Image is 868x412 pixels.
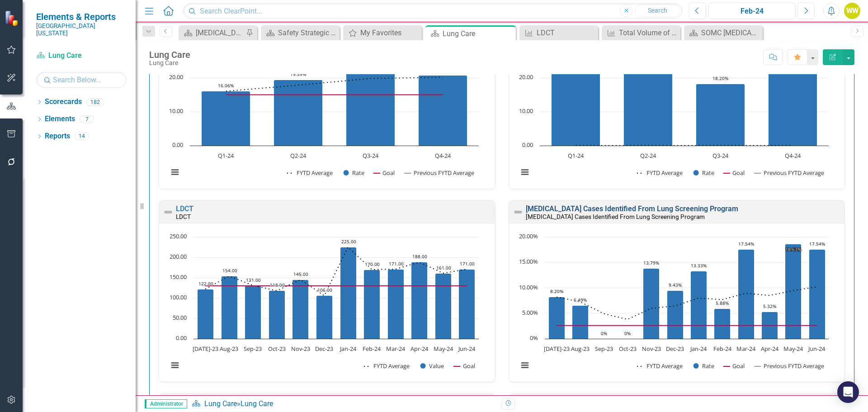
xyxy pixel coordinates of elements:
[568,152,584,160] text: Q1-24
[291,345,310,353] text: Nov-23
[712,152,729,160] text: Q3-24
[604,27,678,38] a: Total Volume of New [MEDICAL_DATA] Cases
[526,213,705,220] small: [MEDICAL_DATA] Cases Identified From Lung Screening Program
[245,285,261,339] path: Sep-23, 131. Value.
[519,73,533,81] text: 20.00
[36,51,127,61] a: Lung Care
[360,27,420,38] div: My Favorites
[844,3,860,19] button: WW
[713,345,732,353] text: Feb-24
[193,345,218,353] text: [DATE]-23
[837,381,859,403] div: Open Intercom Messenger
[278,27,337,38] div: Safety Strategic Value Dashboard
[164,232,483,379] svg: Interactive chart
[145,399,187,408] span: Administrator
[244,345,262,353] text: Sep-23
[519,257,538,265] text: 15.00%
[643,268,660,339] path: Nov-23, 13.79310345. Rate.
[170,252,187,260] text: 200.00
[269,290,285,339] path: Oct-23, 118. Value.
[176,213,191,220] small: LDCT
[738,249,755,339] path: Mar-24, 17.54385965. Rate.
[36,22,127,37] small: [GEOGRAPHIC_DATA][US_STATE]
[693,169,714,177] button: Show Rate
[693,362,714,370] button: Show Rate
[169,166,181,179] button: View chart menu, Chart
[270,282,285,288] text: 118.00
[785,246,801,252] text: 18.63%
[701,27,760,38] div: SOMC [MEDICAL_DATA] & Infusion Services Summary Page
[755,169,825,177] button: Show Previous FYTD Average
[460,260,475,267] text: 171.00
[198,289,214,339] path: Jul-23, 122. Value.
[785,244,802,339] path: May-24, 18.63354037. Rate.
[287,169,334,177] button: Show FYTD Average
[522,308,538,317] text: 5.00%
[514,39,833,186] svg: Interactive chart
[163,207,174,218] img: Not Defined
[268,345,286,353] text: Oct-23
[443,28,514,39] div: Lung Care
[513,207,524,218] img: Not Defined
[204,284,469,288] g: Goal, series 3 of 3. Line with 12 data points.
[696,84,745,146] path: Q3-24, 18.2. Rate.
[544,345,570,353] text: [DATE]-23
[454,362,475,370] button: Show Goal
[202,64,467,146] g: Rate, series 2 of 4. Bar series with 4 bars.
[549,244,826,339] g: Rate, series 2 of 4. Bar series with 12 bars.
[405,169,475,177] button: Show Previous FYTD Average
[809,249,826,339] path: Jun-24, 17.54385965. Rate.
[723,169,745,177] button: Show Goal
[389,260,404,267] text: 171.00
[624,330,631,336] text: 0%
[509,200,845,382] div: Double-Click to Edit
[373,169,395,177] button: Show Goal
[519,232,538,240] text: 20.00%
[574,297,587,303] text: 6.49%
[341,238,356,245] text: 225.00
[86,98,104,106] div: 182
[526,204,738,213] a: [MEDICAL_DATA] Cases Identified From Lung Screening Program
[410,345,429,353] text: Apr-24
[75,133,89,140] div: 14
[345,27,420,38] a: My Favorites
[170,232,187,240] text: 250.00
[691,262,707,269] text: 13.33%
[164,232,490,379] div: Chart. Highcharts interactive chart.
[317,287,332,293] text: 106.00
[220,345,238,353] text: Aug-23
[292,279,309,339] path: Nov-23, 145. Value.
[169,107,183,115] text: 10.00
[519,107,533,115] text: 10.00
[624,52,673,146] path: Q2-24, 27.64285714. Rate.
[689,345,707,353] text: Jan-24
[637,362,684,370] button: Show FYTD Average
[218,152,234,160] text: Q1-24
[519,283,538,291] text: 10.00%
[224,93,445,96] g: Goal, series 3 of 4. Line with 4 data points.
[635,5,680,17] button: Search
[170,293,187,301] text: 100.00
[80,115,94,123] div: 7
[364,270,380,339] path: Feb-24, 170. Value.
[571,345,590,353] text: Aug-23
[436,265,451,271] text: 161.00
[522,27,596,38] a: LDCT
[519,166,531,179] button: View chart menu, Chart
[459,269,475,339] path: Jun-24, 171. Value.
[420,362,444,370] button: Show Value
[708,3,795,19] button: Feb-24
[785,152,801,160] text: Q4-24
[274,80,323,146] path: Q2-24, 19.38888889. Rate.
[514,39,840,186] div: Chart. Highcharts interactive chart.
[316,295,333,339] path: Dec-23, 106. Value.
[202,91,250,146] path: Q1-24, 16.0625. Rate.
[340,247,357,339] path: Jan-24, 225. Value.
[736,345,756,353] text: Mar-24
[738,241,754,247] text: 17.54%
[514,232,840,379] div: Chart. Highcharts interactive chart.
[619,345,637,353] text: Oct-23
[550,288,563,294] text: 8.20%
[293,271,308,277] text: 145.00
[315,345,333,353] text: Dec-23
